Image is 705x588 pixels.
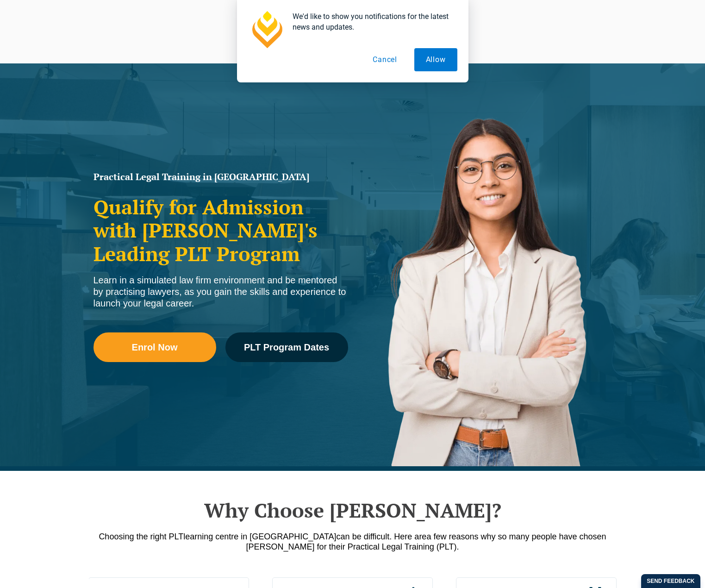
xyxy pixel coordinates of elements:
h2: Qualify for Admission with [PERSON_NAME]'s Leading PLT Program [94,195,348,265]
a: Enrol Now [94,332,216,362]
div: Learn in a simulated law firm environment and be mentored by practising lawyers, as you gain the ... [94,275,348,309]
span: can be difficult. Here are [337,532,427,541]
img: notification icon [248,11,285,48]
div: We'd like to show you notifications for the latest news and updates. [285,11,457,32]
span: Enrol Now [132,343,178,352]
h1: Practical Legal Training in [GEOGRAPHIC_DATA] [94,172,348,181]
p: a few reasons why so many people have chosen [PERSON_NAME] for their Practical Legal Training (PLT). [89,532,617,552]
button: Cancel [361,48,409,71]
h2: Why Choose [PERSON_NAME]? [89,499,617,522]
button: Allow [414,48,457,71]
span: PLT Program Dates [244,343,329,352]
span: learning centre in [GEOGRAPHIC_DATA] [183,532,336,541]
span: Choosing the right PLT [99,532,183,541]
a: PLT Program Dates [225,332,348,362]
